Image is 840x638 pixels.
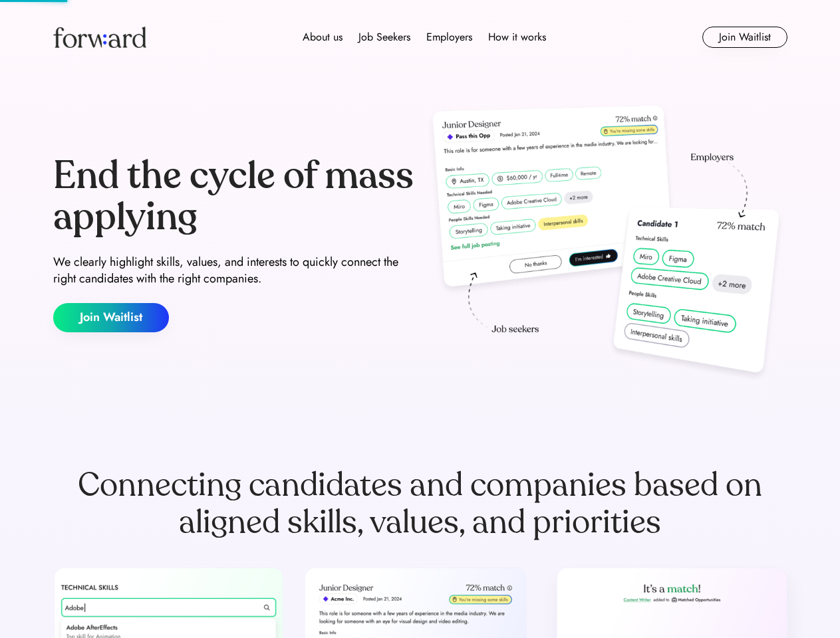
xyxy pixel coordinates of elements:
div: How it works [488,29,546,45]
div: Connecting candidates and companies based on aligned skills, values, and priorities [53,467,787,541]
div: We clearly highlight skills, values, and interests to quickly connect the right candidates with t... [53,254,415,287]
div: End the cycle of mass applying [53,156,415,237]
img: Forward logo [53,27,146,48]
div: Job Seekers [358,29,410,45]
div: Employers [426,29,472,45]
button: Join Waitlist [53,303,169,332]
div: About us [303,29,343,45]
img: hero-image.png [426,101,787,387]
button: Join Waitlist [702,27,787,48]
